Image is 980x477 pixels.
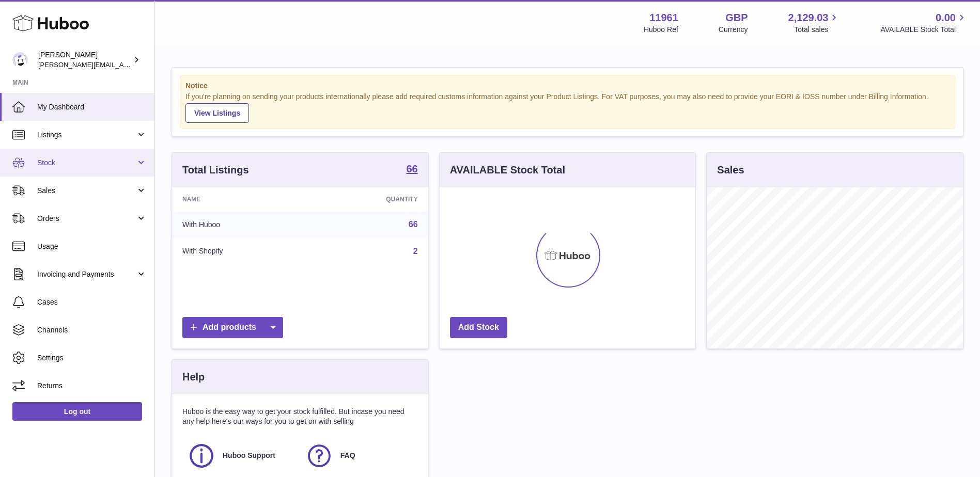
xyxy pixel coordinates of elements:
h3: Help [182,370,205,384]
span: [PERSON_NAME][EMAIL_ADDRESS][DOMAIN_NAME] [38,60,207,69]
th: Quantity [310,187,428,211]
td: With Huboo [172,211,310,238]
a: View Listings [185,103,249,123]
a: 2 [413,247,418,256]
a: Add products [182,317,283,338]
span: FAQ [340,451,355,460]
strong: 11961 [649,11,678,25]
a: Log out [12,402,142,421]
div: Huboo Ref [644,25,678,35]
span: Invoicing and Payments [37,269,136,279]
strong: 66 [406,164,417,174]
span: My Dashboard [37,102,147,112]
span: Cases [37,297,147,307]
th: Name [172,187,310,211]
span: Sales [37,186,136,196]
span: Returns [37,381,147,391]
h3: Total Listings [182,163,249,177]
span: Total sales [794,25,840,35]
h3: AVAILABLE Stock Total [450,163,565,177]
a: Huboo Support [188,442,295,470]
strong: GBP [725,11,748,25]
span: Orders [37,214,136,224]
span: AVAILABLE Stock Total [880,25,968,35]
span: 2,129.03 [788,11,829,25]
img: raghav@transformative.in [12,52,28,68]
div: [PERSON_NAME] [38,50,131,70]
span: 0.00 [936,11,956,25]
span: Usage [37,242,147,251]
div: If you're planning on sending your products internationally please add required customs informati... [185,92,950,123]
div: Currency [719,25,748,35]
strong: Notice [185,81,950,91]
td: With Shopify [172,238,310,265]
span: Listings [37,130,136,140]
a: 2,129.03 Total sales [788,11,841,35]
span: Stock [37,158,136,168]
a: 66 [406,164,417,176]
span: Huboo Support [223,451,275,460]
a: 0.00 AVAILABLE Stock Total [880,11,968,35]
span: Settings [37,353,147,363]
a: FAQ [305,442,413,470]
h3: Sales [717,163,744,177]
a: 66 [409,220,418,229]
p: Huboo is the easy way to get your stock fulfilled. But incase you need any help here's our ways f... [182,407,418,426]
a: Add Stock [450,317,507,338]
span: Channels [37,325,147,335]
